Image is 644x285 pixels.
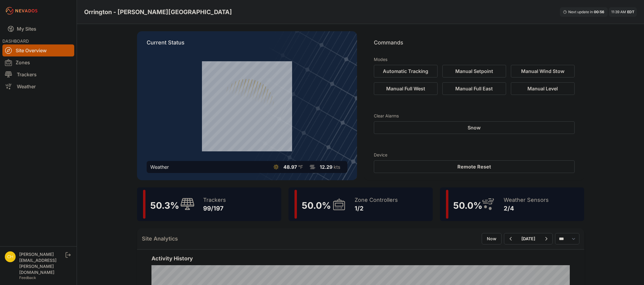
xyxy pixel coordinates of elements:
button: Manual Wind Stow [511,65,575,77]
button: Now [482,233,502,244]
a: Zones [2,56,74,68]
p: Current Status [147,38,347,52]
span: EDT [627,10,634,14]
button: Snow [374,121,575,134]
div: 99/197 [203,204,226,213]
h3: Orrington - [PERSON_NAME][GEOGRAPHIC_DATA] [84,8,232,16]
h2: Activity History [151,254,570,263]
span: DASHBOARD [2,38,29,44]
img: chris.young@nevados.solar [5,251,16,262]
span: 50.0 % [453,200,482,211]
a: Site Overview [2,44,74,56]
p: Commands [374,38,575,52]
h3: Device [374,152,575,158]
h3: Modes [374,56,387,62]
button: Manual Full East [442,82,506,95]
a: Trackers [2,68,74,80]
button: [DATE] [517,233,540,244]
span: 11:39 AM [611,10,626,14]
div: 1/2 [355,204,398,213]
div: Trackers [203,196,226,204]
div: Weather Sensors [504,196,549,204]
div: [PERSON_NAME][EMAIL_ADDRESS][PERSON_NAME][DOMAIN_NAME] [19,251,64,275]
a: Feedback [19,275,36,280]
a: 50.0%Zone Controllers1/2 [288,187,433,221]
span: °F [298,164,303,170]
span: 50.0 % [302,200,331,211]
a: My Sites [2,22,74,36]
span: Next update in [568,10,593,14]
span: 50.3 % [150,200,179,211]
h3: Clear Alarms [374,113,575,119]
button: Automatic Tracking [374,65,438,77]
img: Nevados [5,6,38,16]
div: Weather [150,163,169,171]
button: Manual Setpoint [442,65,506,77]
a: 50.3%Trackers99/197 [137,187,281,221]
a: Weather [2,80,74,92]
div: 2/4 [504,204,549,213]
div: Zone Controllers [355,196,398,204]
nav: Breadcrumb [84,4,232,20]
button: Manual Level [511,82,575,95]
span: 12.29 [320,164,332,170]
button: Remote Reset [374,160,575,173]
button: Manual Full West [374,82,438,95]
div: 00 : 56 [594,10,605,14]
h2: Site Analytics [142,235,178,243]
span: 48.97 [283,164,297,170]
a: 50.0%Weather Sensors2/4 [440,187,584,221]
span: kts [334,164,340,170]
